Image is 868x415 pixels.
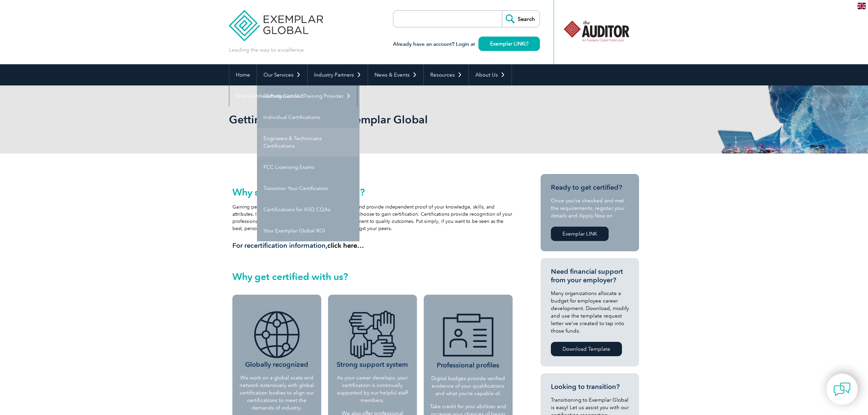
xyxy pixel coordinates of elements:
[430,310,507,370] h3: Professional profiles
[857,3,866,9] img: en
[257,157,360,178] a: FCC Licensing Exams
[333,374,412,404] p: As your career develops, your certification is continually supported by our helpful staff members.
[308,64,368,85] a: Industry Partners
[229,64,257,85] a: Home
[551,267,629,284] h3: Need financial support from your employer?
[257,128,360,157] a: Engineers & Technicians Certifications
[469,64,512,85] a: About Us
[232,187,513,250] div: Gaining personnel certification will enhance your career and provide independent proof of your kn...
[551,227,609,241] a: Exemplar LINK
[229,113,491,126] h1: Getting Certified with Exemplar Global
[551,197,629,219] p: Once you’ve checked and met the requirements, register your details and Apply Now on
[333,309,412,369] h3: Strong support system
[257,64,307,85] a: Our Services
[229,85,357,107] a: Find Certified Professional / Training Provider
[424,64,469,85] a: Resources
[833,381,851,398] img: contact-chat.png
[551,342,622,356] a: Download Template
[238,309,316,369] h3: Globally recognized
[232,241,513,250] h3: For recertification information,
[478,37,540,51] a: Exemplar LINK
[393,40,540,49] h3: Already have an account? Login at
[551,383,629,391] h3: Looking to transition?
[257,220,360,241] a: Your Exemplar Global ROI
[232,187,513,198] h2: Why should you get certified?
[368,64,423,85] a: News & Events
[502,11,540,27] input: Search
[257,107,360,128] a: Individual Certifications
[232,271,513,282] h2: Why get certified with us?
[551,183,629,192] h3: Ready to get certified?
[257,178,360,199] a: Transition Your Certification
[229,46,304,54] p: Leading the way to excellence
[238,374,316,412] p: We work on a global scale and network extensively with global certification bodies to align our c...
[257,199,360,220] a: Certifications for ASQ CQAs
[551,290,629,335] p: Many organizations allocate a budget for employee career development. Download, modify and use th...
[430,375,507,397] p: Digital badges provide verified evidence of your qualifications and what you’re capable of.
[525,42,528,45] img: open_square.png
[327,241,364,250] a: click here…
